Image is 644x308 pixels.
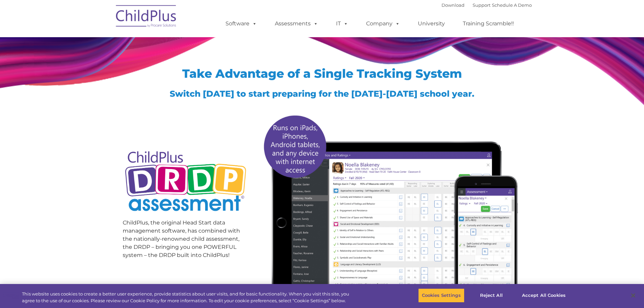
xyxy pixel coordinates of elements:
span: Switch [DATE] to start preparing for the [DATE]-[DATE] school year. [170,89,474,99]
button: Accept All Cookies [518,288,569,303]
a: Download [442,2,464,8]
div: This website uses cookies to create a better user experience, provide statistics about user visit... [22,291,354,304]
a: Assessments [268,17,325,30]
a: University [411,17,452,30]
font: | [442,2,532,8]
a: Schedule A Demo [492,2,532,8]
span: ChildPlus, the original Head Start data management software, has combined with the nationally-ren... [123,219,240,258]
button: Reject All [470,288,512,303]
img: ChildPlus by Procare Solutions [113,0,180,34]
button: Close [626,288,641,303]
a: Training Scramble!! [456,17,521,30]
span: Take Advantage of a Single Tracking System [182,66,462,81]
button: Cookies Settings [418,288,464,303]
a: Software [219,17,264,30]
img: Copyright - DRDP Logo [123,144,249,220]
a: Support [473,2,491,8]
a: IT [329,17,355,30]
a: Company [359,17,407,30]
